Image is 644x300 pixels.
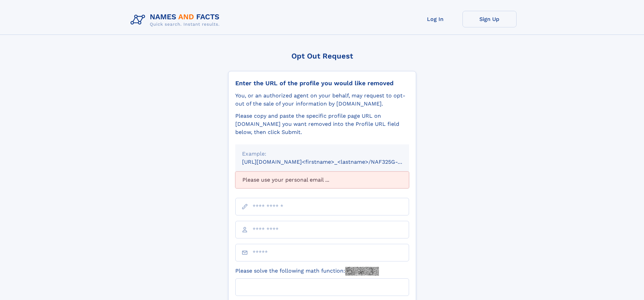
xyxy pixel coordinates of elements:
div: Opt Out Request [228,52,416,60]
div: Example: [242,150,402,158]
label: Please solve the following math function: [235,267,379,276]
div: Enter the URL of the profile you would like removed [235,79,409,87]
a: Log In [408,11,462,27]
div: Please copy and paste the specific profile page URL on [DOMAIN_NAME] you want removed into the Pr... [235,112,409,136]
small: [URL][DOMAIN_NAME]<firstname>_<lastname>/NAF325G-xxxxxxxx [242,159,422,165]
img: Logo Names and Facts [128,11,225,29]
a: Sign Up [462,11,517,27]
div: Please use your personal email ... [235,171,409,188]
div: You, or an authorized agent on your behalf, may request to opt-out of the sale of your informatio... [235,92,409,108]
